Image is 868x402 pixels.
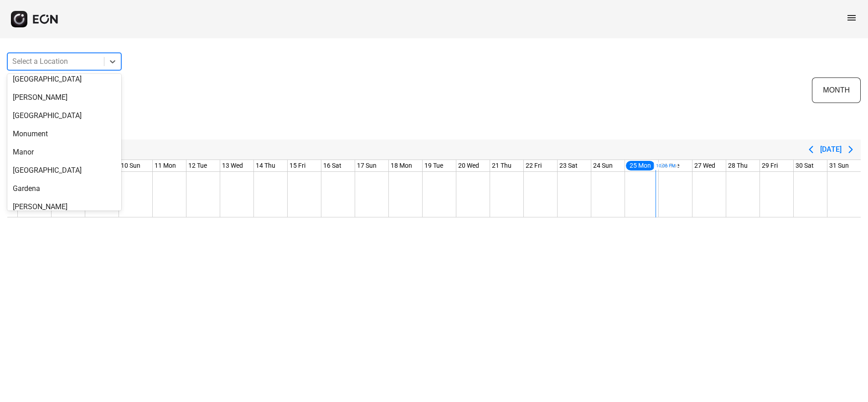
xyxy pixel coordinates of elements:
[7,107,121,125] div: [GEOGRAPHIC_DATA]
[153,160,178,171] div: 11 Mon
[254,160,277,171] div: 14 Thu
[355,160,378,171] div: 17 Sun
[812,77,861,103] button: MONTH
[321,160,343,171] div: 16 Sat
[186,160,209,171] div: 12 Tue
[659,160,681,171] div: 26 Tue
[7,88,121,107] div: [PERSON_NAME]
[625,160,656,171] div: 25 Mon
[389,160,414,171] div: 18 Mon
[591,160,615,171] div: 24 Sun
[827,160,851,171] div: 31 Sun
[7,59,121,88] div: [GEOGRAPHIC_DATA], [GEOGRAPHIC_DATA]
[726,160,749,171] div: 28 Thu
[423,160,445,171] div: 19 Tue
[7,180,121,198] div: Gardena
[7,198,121,216] div: [PERSON_NAME]
[794,160,816,171] div: 30 Sat
[490,160,513,171] div: 21 Thu
[524,160,543,171] div: 22 Fri
[846,12,857,23] span: menu
[456,160,481,171] div: 20 Wed
[802,140,820,159] button: Previous page
[7,143,121,161] div: Manor
[119,160,142,171] div: 10 Sun
[7,161,121,180] div: [GEOGRAPHIC_DATA]
[220,160,245,171] div: 13 Wed
[7,110,861,121] p: All times are in PST
[288,160,307,171] div: 15 Fri
[692,160,717,171] div: 27 Wed
[842,140,860,159] button: Next page
[558,160,579,171] div: 23 Sat
[760,160,780,171] div: 29 Fri
[820,141,842,158] button: [DATE]
[7,125,121,143] div: Monument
